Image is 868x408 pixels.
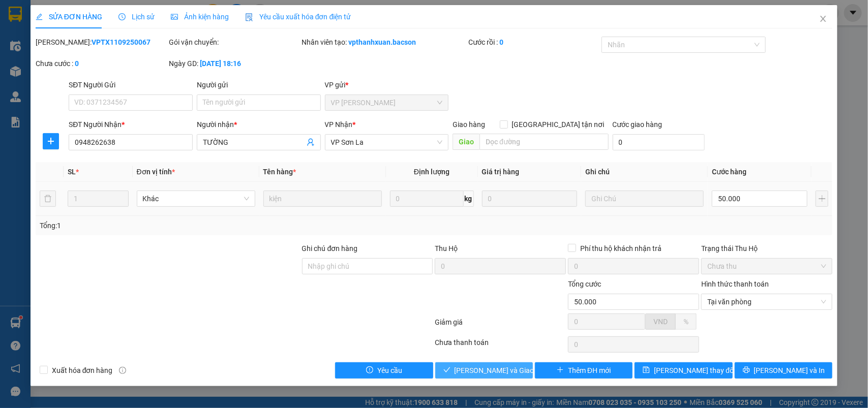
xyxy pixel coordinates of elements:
button: check[PERSON_NAME] và Giao hàng [435,362,533,379]
span: Giá trị hàng [482,168,520,176]
span: Lịch sử [118,13,155,21]
span: Đơn vị tính [137,168,175,176]
span: Chưa thu [707,259,826,274]
span: VP Sơn La [331,135,443,150]
span: SỬA ĐƠN HÀNG [36,13,102,21]
span: [PERSON_NAME] thay đổi [654,365,735,376]
b: 0 [75,59,79,68]
div: [PERSON_NAME]: [36,37,167,48]
span: Tên hàng [263,168,296,176]
div: SĐT Người Gửi [69,79,193,90]
b: vpthanhxuan.bacson [349,38,416,46]
input: VD: Bàn, Ghế [263,191,382,207]
span: save [643,366,650,374]
b: VPTX1109250067 [92,38,151,46]
div: Người gửi [197,79,321,90]
label: Hình thức thanh toán [701,280,769,288]
div: Chưa cước : [36,58,167,69]
span: [PERSON_NAME] và In [754,365,825,376]
span: clock-circle [118,13,126,20]
label: Ghi chú đơn hàng [302,244,358,253]
b: [DATE] 18:16 [200,59,241,68]
span: Yêu cầu [377,365,402,376]
input: Cước giao hàng [613,134,705,150]
button: delete [40,191,56,207]
span: kg [464,191,474,207]
label: Cước giao hàng [613,120,663,129]
div: VP gửi [325,79,449,90]
span: Định lượng [414,168,450,176]
button: plusThêm ĐH mới [535,362,633,379]
span: Cước hàng [712,168,746,176]
span: Giao [453,134,480,150]
input: Ghi Chú [585,191,704,207]
span: VP Nhận [325,120,353,129]
span: [PERSON_NAME] và Giao hàng [455,365,552,376]
th: Ghi chú [581,162,708,182]
button: plus [816,191,828,207]
span: [GEOGRAPHIC_DATA] tận nơi [508,119,609,130]
div: Nhân viên tạo: [302,37,466,48]
span: Yêu cầu xuất hóa đơn điện tử [245,13,351,21]
span: check [443,366,451,374]
span: user-add [307,138,315,146]
div: Giảm giá [434,317,567,334]
span: Khác [143,191,249,206]
span: Tổng cước [568,280,601,288]
button: exclamation-circleYêu cầu [335,362,433,379]
div: Người nhận [197,119,321,130]
span: exclamation-circle [366,366,373,374]
span: printer [743,366,750,374]
div: SĐT Người Nhận [69,119,193,130]
span: Giao hàng [453,120,485,129]
span: Phí thu hộ khách nhận trả [576,243,666,254]
span: Thu Hộ [435,244,458,253]
span: plus [557,366,564,374]
span: edit [36,13,43,20]
input: Dọc đường [480,134,609,150]
span: Thêm ĐH mới [568,365,611,376]
input: Ghi chú đơn hàng [302,258,433,274]
span: plus [43,137,58,145]
span: Xuất hóa đơn hàng [48,365,117,376]
div: Ngày GD: [169,58,300,69]
button: plus [43,133,59,149]
span: % [683,318,689,326]
span: close [819,15,827,23]
b: 0 [499,38,503,46]
div: Chưa thanh toán [434,337,567,355]
input: 0 [482,191,578,207]
img: icon [245,13,253,21]
div: Cước rồi : [468,37,600,48]
div: Trạng thái Thu Hộ [701,243,832,254]
span: Ảnh kiện hàng [171,13,229,21]
span: VND [653,318,668,326]
div: Gói vận chuyển: [169,37,300,48]
button: printer[PERSON_NAME] và In [735,362,832,379]
span: info-circle [119,367,126,374]
span: SL [68,168,76,176]
span: VP Thanh Xuân [331,95,443,110]
div: Tổng: 1 [40,220,336,231]
button: save[PERSON_NAME] thay đổi [635,362,732,379]
span: Tại văn phòng [707,294,826,309]
span: picture [171,13,178,20]
button: Close [809,5,837,34]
